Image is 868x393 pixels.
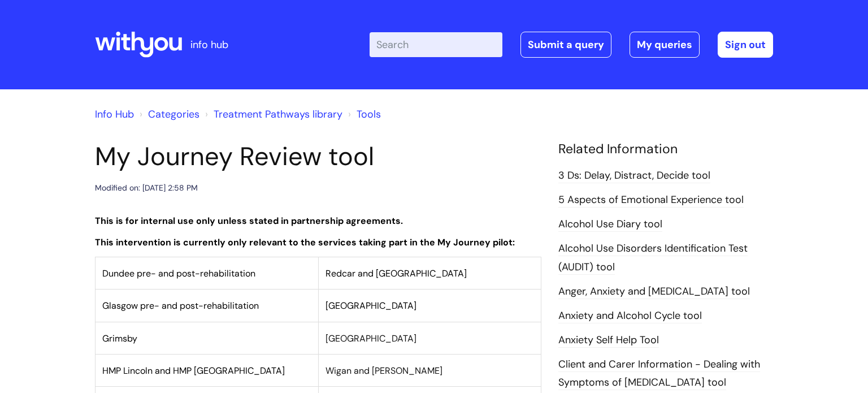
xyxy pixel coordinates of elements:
span: Grimsby [102,332,137,344]
div: Modified on: [DATE] 2:58 PM [95,181,198,195]
a: Alcohol Use Diary tool [558,217,662,232]
a: 3 Ds: Delay, Distract, Decide tool [558,169,710,183]
a: Submit a query [520,32,611,58]
a: Anxiety and Alcohol Cycle tool [558,309,702,323]
a: Anger, Anxiety and [MEDICAL_DATA] tool [558,284,750,299]
a: Alcohol Use Disorders Identification Test (AUDIT) tool [558,241,748,274]
a: My queries [630,32,700,58]
span: Wigan and [PERSON_NAME] [325,365,442,377]
span: HMP Lincoln and HMP [GEOGRAPHIC_DATA] [102,365,285,377]
a: Treatment Pathways library [214,107,342,121]
a: Client and Carer Information - Dealing with Symptoms of [MEDICAL_DATA] tool [558,357,760,390]
h1: My Journey Review tool [95,141,541,172]
span: Glasgow pre- and post-rehabilitation [102,300,259,312]
li: Treatment Pathways library [202,105,342,123]
span: [GEOGRAPHIC_DATA] [325,300,416,312]
a: Sign out [718,32,773,58]
a: Tools [357,107,381,121]
h4: Related Information [558,141,773,157]
span: Redcar and [GEOGRAPHIC_DATA] [325,267,467,279]
input: Search [370,32,502,57]
a: 5 Aspects of Emotional Experience tool [558,193,744,208]
li: Solution home [137,105,199,123]
div: | - [370,32,773,58]
strong: This is for internal use only unless stated in partnership agreements. [95,215,403,227]
p: info hub [190,36,228,54]
a: Info Hub [95,107,134,121]
span: Dundee pre- and post-rehabilitation [102,267,255,279]
span: [GEOGRAPHIC_DATA] [325,332,416,344]
a: Anxiety Self Help Tool [558,333,659,348]
a: Categories [148,107,199,121]
li: Tools [345,105,381,123]
strong: This intervention is currently only relevant to the services taking part in the My Journey pilot: [95,236,515,248]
